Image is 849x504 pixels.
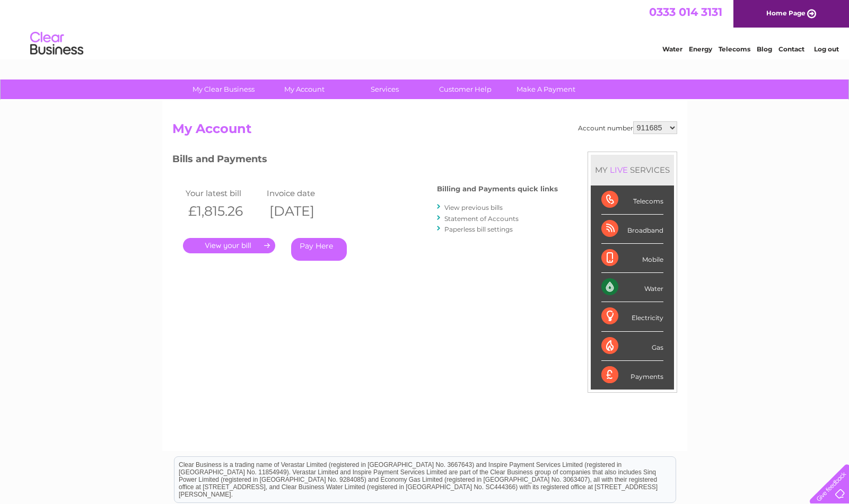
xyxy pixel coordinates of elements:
a: 0333 014 3131 [649,5,722,19]
td: Invoice date [264,186,346,200]
div: Mobile [601,244,663,273]
h2: My Account [172,121,677,142]
div: Broadband [601,215,663,244]
a: Water [662,45,682,53]
div: LIVE [608,165,630,175]
a: Pay Here [291,238,347,261]
a: View previous bills [444,204,503,211]
a: Energy [689,45,712,53]
a: My Account [260,79,348,99]
a: Customer Help [422,79,509,99]
a: Make A Payment [502,79,590,99]
a: . [183,238,275,253]
a: Paperless bill settings [444,225,513,233]
a: Services [341,79,428,99]
a: Telecoms [719,45,750,53]
th: [DATE] [264,200,346,222]
div: Telecoms [601,185,663,215]
a: Contact [778,45,804,53]
div: MY SERVICES [591,155,674,185]
h3: Bills and Payments [172,152,558,170]
div: Clear Business is a trading name of Verastar Limited (registered in [GEOGRAPHIC_DATA] No. 3667643... [174,6,676,51]
th: £1,815.26 [183,200,265,222]
a: Blog [757,45,772,53]
a: My Clear Business [180,79,267,99]
a: Log out [814,45,839,53]
h4: Billing and Payments quick links [437,185,558,193]
div: Account number [578,121,677,134]
a: Statement of Accounts [444,215,519,223]
td: Your latest bill [183,186,265,200]
div: Electricity [601,302,663,331]
img: logo.png [30,28,84,60]
div: Payments [601,361,663,390]
div: Gas [601,332,663,361]
div: Water [601,273,663,302]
